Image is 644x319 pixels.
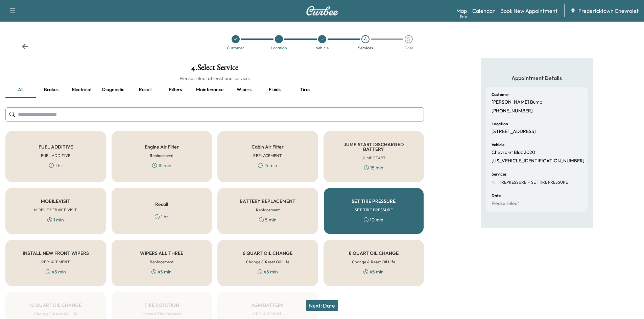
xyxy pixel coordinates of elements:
h5: 8 QUART OIL CHANGE [349,251,399,256]
button: Recall [130,82,160,98]
h5: 6 QUART OIL CHANGE [243,251,292,256]
img: Curbee Logo [306,6,338,16]
button: Diagnostic [97,82,130,98]
h5: FUEL ADDITIVE [39,144,73,149]
h5: Recall [155,202,168,207]
h5: INSTALL NEW FRONT WIPERS [23,251,89,256]
div: basic tabs example [5,82,424,98]
button: Filters [160,82,191,98]
h5: MOBILEVISIT [41,199,70,204]
h5: BATTERY REPLACEMENT [240,199,295,204]
h5: SET TIRE PRESSURE [352,199,396,204]
p: [PERSON_NAME] Bump [492,99,542,105]
h6: JUMP START [362,155,386,161]
h6: Change & Reset Oil Life [246,259,289,265]
div: 1 hr [155,213,168,220]
div: 10 min [364,216,383,223]
h5: Engine Air Filter [145,144,179,149]
h6: REPLACEMENT [253,153,282,159]
h6: Replacement [150,259,173,265]
button: all [5,82,36,98]
button: Next: Date [306,300,338,311]
h1: 4 . Select Service [5,63,424,75]
div: 4 [361,35,369,43]
p: Chevrolet Blaz 2020 [492,150,535,156]
div: 5 min [259,216,277,223]
h6: Please select at least one service. [5,75,424,82]
div: 45 min [363,268,384,275]
div: 1 min [47,216,64,223]
span: TIREPRESSURE [498,180,526,185]
h6: Replacement [150,153,173,159]
h5: Cabin Air Filter [252,144,284,149]
h6: Replacement [256,207,280,213]
span: - [526,179,530,186]
h6: Vehicle [492,143,504,147]
h5: WIPERS ALL THREE [140,251,183,256]
p: [US_VEHICLE_IDENTIFICATION_NUMBER] [492,158,585,164]
h6: SET TIRE PRESSURE [355,207,393,213]
div: 15 min [258,162,277,169]
p: [PHONE_NUMBER] [492,108,533,114]
h5: Appointment Details [486,74,588,82]
button: Maintenance [191,82,229,98]
div: Beta [460,14,467,19]
div: Location [271,46,287,50]
div: 45 min [258,268,278,275]
h5: JUMP START DISCHARGED BATTERY [335,142,413,152]
button: Wipers [229,82,259,98]
h6: FUEL ADDITIVE [41,153,70,159]
button: Brakes [36,82,66,98]
span: Fredericktown Chevrolet [578,7,639,15]
div: 45 min [46,268,66,275]
a: MapBeta [456,7,467,15]
span: SET TIRE PRESSURE [530,180,568,185]
div: 15 min [364,164,383,171]
p: Please select [492,201,519,207]
div: Back [22,43,28,50]
div: Customer [227,46,244,50]
div: 45 min [151,268,172,275]
h6: Location [492,122,508,126]
h6: REPLACEMENT [41,259,70,265]
div: Vehicle [316,46,329,50]
button: Fluids [259,82,290,98]
p: [STREET_ADDRESS] [492,129,536,135]
button: Electrical [66,82,97,98]
div: Services [358,46,373,50]
h6: Customer [492,92,509,97]
div: Date [404,46,413,50]
h6: Services [492,172,506,176]
div: 5 [405,35,413,43]
div: 1 hr [49,162,63,169]
h6: Date [492,194,501,198]
a: Book New Appointment [500,7,557,15]
a: Calendar [472,7,495,15]
h6: Change & Reset Oil Life [352,259,395,265]
h6: MOBILE SERVICE VISIT [34,207,77,213]
div: 15 min [152,162,171,169]
button: Tires [290,82,320,98]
